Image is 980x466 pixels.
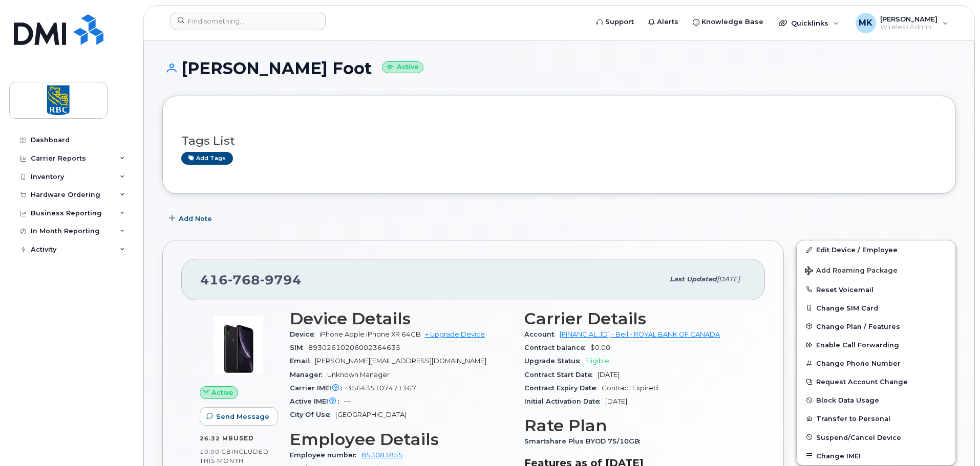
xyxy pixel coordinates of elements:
[347,384,416,392] span: 356435107471367
[797,240,955,259] a: Edit Device / Employee
[797,259,955,280] button: Add Roaming Package
[524,330,560,338] span: Account
[797,409,955,428] button: Transfer to Personal
[290,309,512,328] h3: Device Details
[208,315,269,376] img: image20231002-3703462-1qb80zy.jpeg
[797,280,955,299] button: Reset Voicemail
[425,330,485,338] a: + Upgrade Device
[290,357,315,365] span: Email
[179,214,212,224] span: Add Note
[717,275,740,283] span: [DATE]
[290,371,327,379] span: Manager
[797,447,955,465] button: Change IMEI
[335,411,407,418] span: [GEOGRAPHIC_DATA]
[524,397,605,405] span: Initial Activation Date
[181,152,233,165] a: Add tags
[382,61,423,73] small: Active
[200,435,233,442] span: 26.32 MB
[228,272,260,287] span: 768
[805,267,898,276] span: Add Roaming Package
[200,448,269,464] span: included this month
[290,330,319,338] span: Device
[524,384,602,392] span: Contract Expiry Date
[524,357,585,365] span: Upgrade Status
[605,397,627,405] span: [DATE]
[816,341,899,349] span: Enable Call Forwarding
[290,397,344,405] span: Active IMEI
[211,388,233,397] span: Active
[797,317,955,336] button: Change Plan / Features
[181,135,937,147] h3: Tags List
[590,344,610,351] span: $0.00
[162,209,221,228] button: Add Note
[200,272,302,287] span: 416
[327,371,390,379] span: Unknown Manager
[816,433,901,441] span: Suspend/Cancel Device
[200,448,231,455] span: 10.00 GB
[797,299,955,317] button: Change SIM Card
[560,330,720,338] a: [FINANCIAL_ID] - Bell - ROYAL BANK OF CANADA
[797,354,955,372] button: Change Phone Number
[524,344,590,351] span: Contract balance
[602,384,658,392] span: Contract Expired
[290,384,347,392] span: Carrier IMEI
[524,309,747,328] h3: Carrier Details
[290,451,361,459] span: Employee number
[308,344,400,351] span: 89302610206002364635
[260,272,302,287] span: 9794
[797,428,955,447] button: Suspend/Cancel Device
[524,371,598,379] span: Contract Start Date
[797,372,955,391] button: Request Account Change
[290,411,335,418] span: City Of Use
[290,430,512,449] h3: Employee Details
[524,416,747,435] h3: Rate Plan
[200,407,278,426] button: Send Message
[670,275,717,283] span: Last updated
[290,344,308,351] span: SIM
[524,437,645,445] span: Smartshare Plus BYOD 75/10GB
[162,59,956,77] h1: [PERSON_NAME] Foot
[585,357,609,365] span: Eligible
[797,391,955,409] button: Block Data Usage
[216,412,269,421] span: Send Message
[344,397,351,405] span: —
[233,434,254,442] span: used
[361,451,403,459] a: 853083855
[816,322,900,330] span: Change Plan / Features
[315,357,486,365] span: [PERSON_NAME][EMAIL_ADDRESS][DOMAIN_NAME]
[319,330,421,338] span: iPhone Apple iPhone XR 64GB
[598,371,620,379] span: [DATE]
[797,336,955,354] button: Enable Call Forwarding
